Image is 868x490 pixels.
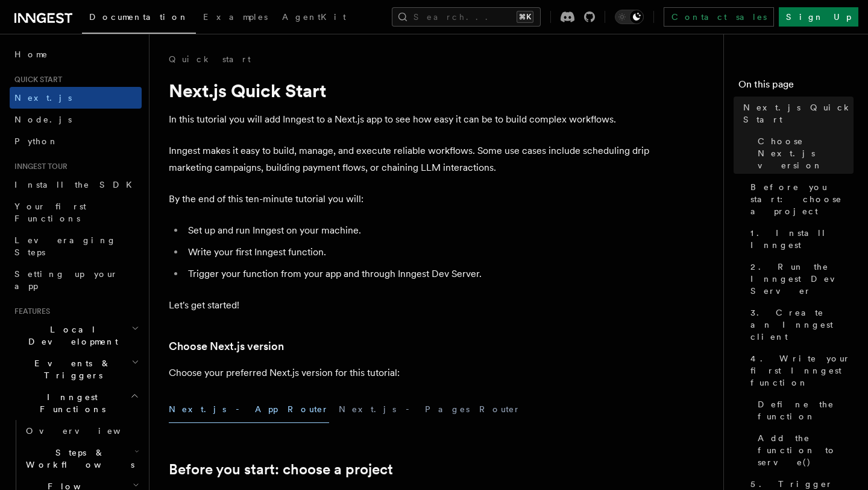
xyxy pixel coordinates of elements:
[21,447,134,471] span: Steps & Workflows
[743,101,854,126] span: Next.js Quick Start
[10,263,142,297] a: Setting up your app
[14,48,48,60] span: Home
[750,261,854,297] span: 2. Run the Inngest Dev Server
[753,130,854,176] a: Choose Next.js version
[184,222,651,239] li: Set up and run Inngest on your machine.
[750,307,854,343] span: 3. Create an Inngest client
[758,135,854,171] span: Choose Next.js version
[10,130,142,152] a: Python
[758,432,854,468] span: Add the function to serve()
[169,396,329,423] button: Next.js - App Router
[779,7,858,27] a: Sign Up
[26,426,150,436] span: Overview
[746,256,854,302] a: 2. Run the Inngest Dev Server
[10,196,142,229] a: Your first Functions
[169,142,651,176] p: Inngest makes it easy to build, manage, and execute reliable workflows. Some use cases include sc...
[14,180,139,189] span: Install the SDK
[196,4,275,33] a: Examples
[10,391,130,415] span: Inngest Functions
[282,12,346,22] span: AgentKit
[10,75,62,84] span: Quick start
[10,174,142,196] a: Install the SDK
[10,229,142,263] a: Leveraging Steps
[10,87,142,109] a: Next.js
[169,80,651,101] h1: Next.js Quick Start
[169,191,651,208] p: By the end of this ten-minute tutorial you will:
[10,386,142,420] button: Inngest Functions
[169,364,651,381] p: Choose your preferred Next.js version for this tutorial:
[169,53,251,65] a: Quick start
[203,12,268,22] span: Examples
[750,352,854,389] span: 4. Write your first Inngest function
[21,442,142,476] button: Steps & Workflows
[517,11,533,23] kbd: ⌘K
[758,398,854,422] span: Define the function
[615,10,644,24] button: Toggle dark mode
[14,115,72,124] span: Node.js
[10,109,142,130] a: Node.js
[392,7,541,27] button: Search...⌘K
[14,269,118,291] span: Setting up your app
[169,111,651,128] p: In this tutorial you will add Inngest to a Next.js app to see how easy it can be to build complex...
[10,162,68,171] span: Inngest tour
[169,297,651,314] p: Let's get started!
[14,235,116,257] span: Leveraging Steps
[339,396,521,423] button: Next.js - Pages Router
[750,227,854,251] span: 1. Install Inngest
[664,7,774,27] a: Contact sales
[169,338,284,355] a: Choose Next.js version
[753,393,854,427] a: Define the function
[21,420,142,442] a: Overview
[10,43,142,65] a: Home
[10,319,142,352] button: Local Development
[738,77,854,97] h4: On this page
[184,244,651,261] li: Write your first Inngest function.
[10,307,50,316] span: Features
[89,12,189,22] span: Documentation
[10,323,131,348] span: Local Development
[753,427,854,473] a: Add the function to serve()
[750,181,854,217] span: Before you start: choose a project
[275,4,353,33] a: AgentKit
[169,461,393,478] a: Before you start: choose a project
[746,348,854,393] a: 4. Write your first Inngest function
[746,222,854,256] a: 1. Install Inngest
[10,352,142,386] button: Events & Triggers
[738,97,854,130] a: Next.js Quick Start
[746,176,854,222] a: Before you start: choose a project
[14,93,72,103] span: Next.js
[184,266,651,282] li: Trigger your function from your app and through Inngest Dev Server.
[746,302,854,348] a: 3. Create an Inngest client
[14,136,58,146] span: Python
[10,357,131,381] span: Events & Triggers
[14,202,86,223] span: Your first Functions
[82,4,196,34] a: Documentation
